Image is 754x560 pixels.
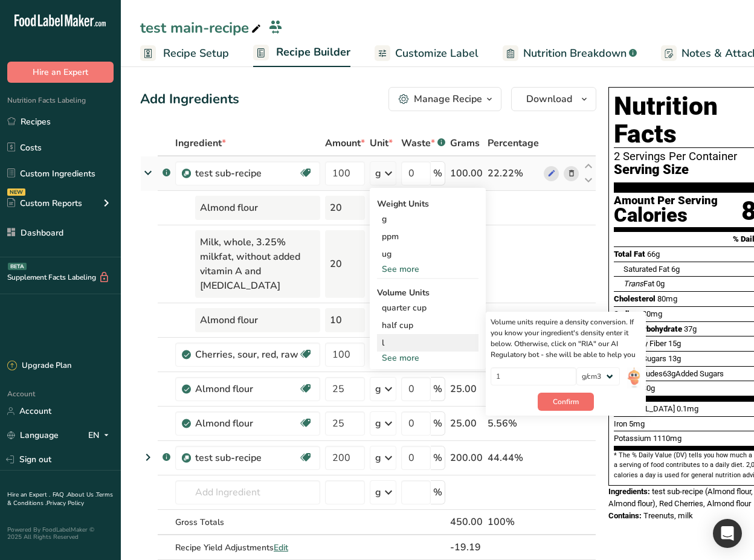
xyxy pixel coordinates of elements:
[450,451,483,465] div: 200.00
[647,249,660,259] span: 66g
[7,491,113,507] a: Terms & Conditions .
[7,360,71,372] div: Upgrade Plan
[633,369,724,378] span: Includes Added Sugars
[395,45,478,62] span: Customize Label
[163,45,229,62] span: Recipe Setup
[538,393,594,411] button: Confirm
[614,434,651,443] span: Potassium
[450,416,483,431] div: 25.00
[274,542,288,553] span: Edit
[377,210,478,228] div: g
[491,367,577,385] input: Type your density here
[140,89,239,109] div: Add Ingredients
[623,265,669,274] span: Saturated Fat
[684,324,697,333] span: 37g
[7,425,59,446] a: Language
[450,540,483,555] div: -19.19
[488,166,539,181] div: 22.22%
[175,541,320,554] div: Recipe Yield Adjustments
[608,487,650,496] span: Ingredients:
[195,382,298,396] div: Almond flour
[175,136,226,150] span: Ingredient
[7,188,25,196] div: NEW
[375,485,381,500] div: g
[642,384,655,393] span: 30g
[450,136,480,150] span: Grams
[503,40,637,67] a: Nutrition Breakdown
[67,491,96,499] a: About Us .
[47,499,84,507] a: Privacy Policy
[643,511,693,520] span: Treenuts, milk
[377,352,478,364] div: See more
[642,309,662,318] span: 30mg
[140,17,263,39] div: test main-recipe
[608,511,642,520] span: Contains:
[713,519,742,548] div: Open Intercom Messenger
[656,279,665,288] span: 0g
[663,369,675,378] span: 63g
[53,491,67,499] a: FAQ .
[7,62,114,83] button: Hire an Expert
[325,136,365,150] span: Amount
[375,416,381,431] div: g
[623,279,643,288] i: Trans
[253,39,350,68] a: Recipe Builder
[375,382,381,396] div: g
[450,382,483,396] div: 25.00
[377,198,478,210] div: Weight Units
[325,196,365,220] div: 20
[677,404,698,413] span: 0.1mg
[488,451,539,465] div: 44.44%
[523,45,627,62] span: Nutrition Breakdown
[614,249,645,259] span: Total Fat
[377,286,478,299] div: Volume Units
[195,451,298,465] div: test sub-recipe
[614,419,627,428] span: Iron
[7,197,82,210] div: Custom Reports
[511,87,596,111] button: Download
[195,230,320,298] div: Milk, whole, 3.25% milkfat, without added vitamin A and [MEDICAL_DATA]
[88,428,114,443] div: EN
[414,92,482,106] div: Manage Recipe
[614,324,682,333] span: Total Carbohydrate
[450,166,483,181] div: 100.00
[375,166,381,181] div: g
[488,515,539,529] div: 100%
[653,434,681,443] span: 1110mg
[491,317,641,360] div: Volume units require a density conversion. If you know your ingredient's density enter it below. ...
[657,294,677,303] span: 80mg
[629,419,645,428] span: 5mg
[382,301,474,314] div: quarter cup
[370,136,393,150] span: Unit
[325,230,365,298] div: 20
[627,367,640,388] img: ai-bot.1dcbe71.gif
[377,245,478,263] div: ug
[614,163,689,178] span: Serving Size
[668,339,681,348] span: 15g
[276,44,350,60] span: Recipe Builder
[553,396,579,407] span: Confirm
[182,169,191,178] img: Sub Recipe
[195,416,298,431] div: Almond flour
[450,515,483,529] div: 450.00
[182,454,191,463] img: Sub Recipe
[175,480,320,504] input: Add Ingredient
[8,263,27,270] div: BETA
[7,526,114,541] div: Powered By FoodLabelMaker © 2025 All Rights Reserved
[175,516,320,529] div: Gross Totals
[671,265,680,274] span: 6g
[377,263,478,275] div: See more
[488,416,539,431] div: 5.56%
[614,207,718,224] div: Calories
[7,491,50,499] a: Hire an Expert .
[526,92,572,106] span: Download
[195,196,320,220] div: Almond flour
[325,308,365,332] div: 10
[195,166,298,181] div: test sub-recipe
[614,195,718,207] div: Amount Per Serving
[382,319,474,332] div: half cup
[401,136,445,150] div: Waste
[388,87,501,111] button: Manage Recipe
[375,451,381,465] div: g
[668,354,681,363] span: 13g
